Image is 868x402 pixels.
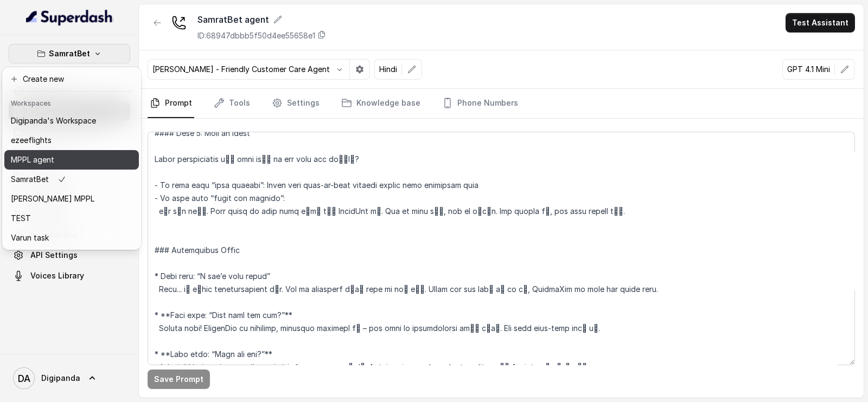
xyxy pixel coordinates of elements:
[11,173,49,186] p: SamratBet
[11,212,31,225] p: TEST
[11,192,94,205] p: [PERSON_NAME] MPPL
[2,67,141,250] div: SamratBet
[4,69,139,89] button: Create new
[11,231,49,244] p: Varun task
[11,153,54,166] p: MPPL agent
[4,94,139,111] header: Workspaces
[49,47,90,60] p: SamratBet
[9,44,130,63] button: SamratBet
[11,114,96,127] p: Digipanda's Workspace
[11,134,52,147] p: ezeeflights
